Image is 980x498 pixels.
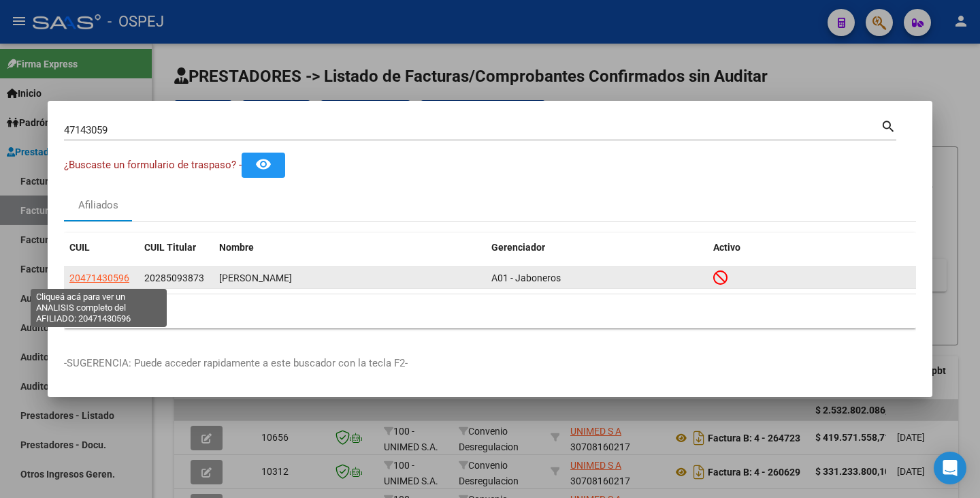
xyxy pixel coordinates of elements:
datatable-header-cell: Nombre [214,233,486,262]
span: ¿Buscaste un formulario de traspaso? - [64,159,242,171]
datatable-header-cell: CUIL Titular [139,233,214,262]
span: Nombre [219,242,254,253]
span: A01 - Jaboneros [491,273,561,283]
span: 20471430596 [69,273,129,283]
div: 1 total [64,294,916,328]
mat-icon: search [881,117,896,134]
mat-icon: remove_red_eye [255,156,272,172]
div: [PERSON_NAME] [219,270,480,286]
datatable-header-cell: Activo [708,233,916,262]
span: Gerenciador [491,242,545,253]
datatable-header-cell: CUIL [64,233,139,262]
span: CUIL [69,242,90,253]
p: -SUGERENCIA: Puede acceder rapidamente a este buscador con la tecla F2- [64,356,916,371]
span: CUIL Titular [144,242,196,253]
datatable-header-cell: Gerenciador [486,233,708,262]
span: Activo [713,242,740,253]
span: 20285093873 [144,273,204,283]
div: Open Intercom Messenger [934,452,966,484]
div: Afiliados [78,198,118,213]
